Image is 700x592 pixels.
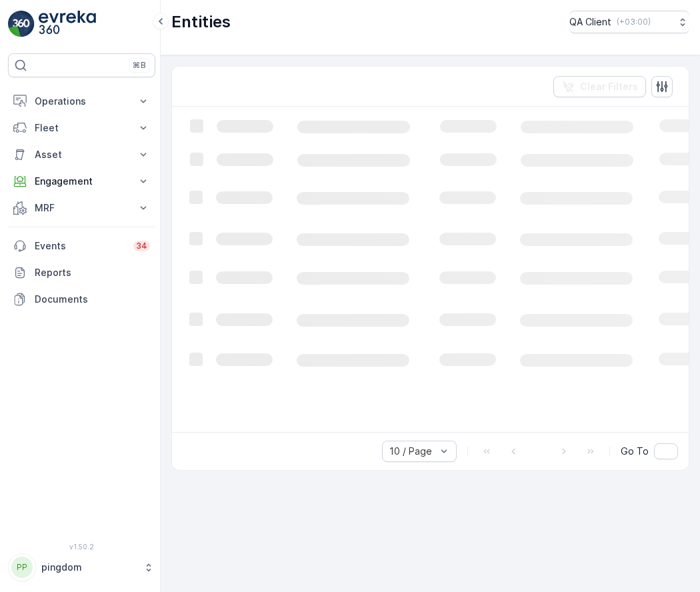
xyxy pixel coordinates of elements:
p: Fleet [35,121,129,135]
p: Entities [171,11,231,33]
button: Asset [8,141,155,168]
a: Reports [8,259,155,286]
button: Fleet [8,115,155,141]
p: Asset [35,148,129,161]
p: Operations [35,95,129,108]
p: Documents [35,293,150,306]
p: QA Client [569,15,611,29]
button: MRF [8,195,155,221]
p: Engagement [35,175,129,188]
div: PP [11,557,33,578]
span: Go To [621,445,649,458]
p: 34 [136,241,147,251]
img: logo [8,11,35,37]
p: Reports [35,266,150,279]
button: Operations [8,88,155,115]
a: Documents [8,286,155,313]
p: pingdom [41,561,137,574]
button: QA Client(+03:00) [569,11,689,33]
button: PPpingdom [8,553,155,581]
p: Events [35,239,125,253]
button: Engagement [8,168,155,195]
img: logo_light-DOdMpM7g.png [39,11,96,37]
p: ( +03:00 ) [617,17,651,27]
a: Events34 [8,233,155,259]
p: ⌘B [133,60,146,71]
p: MRF [35,201,129,215]
p: Clear Filters [580,80,638,93]
span: v 1.50.2 [8,543,155,551]
button: Clear Filters [553,76,646,97]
